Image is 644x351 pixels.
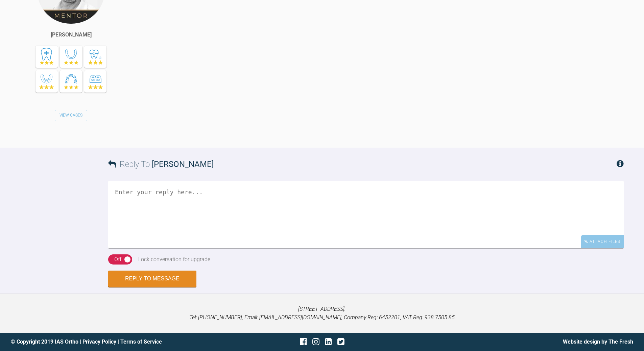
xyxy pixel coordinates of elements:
[82,339,116,345] a: Privacy Policy
[152,159,214,169] span: [PERSON_NAME]
[11,305,633,322] p: [STREET_ADDRESS]. Tel: [PHONE_NUMBER], Email: [EMAIL_ADDRESS][DOMAIN_NAME], Company Reg: 6452201,...
[11,337,218,346] div: © Copyright 2019 IAS Ortho | |
[108,158,214,171] h3: Reply To
[55,110,87,121] a: View Cases
[563,339,633,345] a: Website design by The Fresh
[138,255,210,264] div: Lock conversation for upgrade
[108,271,196,287] button: Reply to Message
[114,255,121,264] div: Off
[51,30,92,39] div: [PERSON_NAME]
[120,339,162,345] a: Terms of Service
[581,235,624,248] div: Attach Files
